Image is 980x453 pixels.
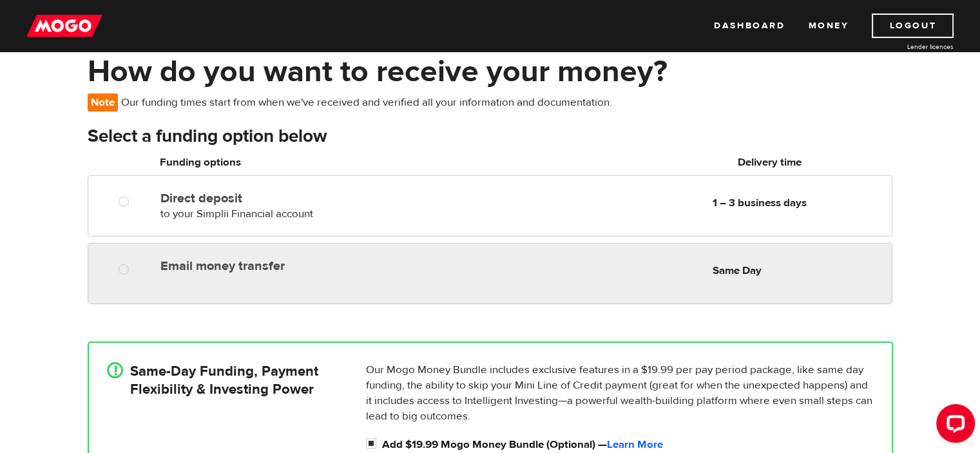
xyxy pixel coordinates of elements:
[26,14,102,38] img: mogo_logo-11ee424be714fa7cbb0f0f49df9e16ec.png
[714,14,785,38] a: Dashboard
[652,155,888,170] h6: Delivery time
[607,438,663,452] a: Learn More
[382,437,874,452] label: Add $19.99 Mogo Money Bundle (Optional) —
[160,207,313,221] span: to your Simplii Financial account
[713,264,762,278] b: Same Day
[88,93,618,111] p: Our funding times start from when we've received and verified all your information and documentat...
[713,196,807,210] b: 1 – 3 business days
[857,42,954,52] a: Lender licences
[366,437,382,453] input: Add $19.99 Mogo Money Bundle (Optional) &mdash; <a id="loan_application_mini_bundle_learn_more" h...
[107,362,123,378] div: !
[88,93,118,111] span: Note
[160,191,457,206] label: Direct deposit
[366,362,874,424] p: Our Mogo Money Bundle includes exclusive features in a $19.99 per pay period package, like same d...
[88,55,893,88] h1: How do you want to receive your money?
[160,258,457,274] label: Email money transfer
[88,126,893,147] h3: Select a funding option below
[926,399,980,453] iframe: LiveChat chat widget
[160,155,457,170] h6: Funding options
[872,14,954,38] a: Logout
[130,362,318,398] h4: Same-Day Funding, Payment Flexibility & Investing Power
[808,14,849,38] a: Money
